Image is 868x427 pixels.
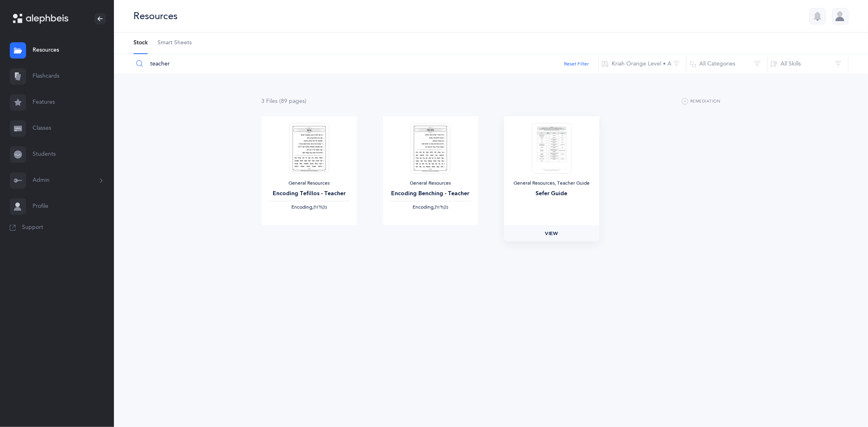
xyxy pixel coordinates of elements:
button: Reset Filter [564,60,589,68]
span: Support [22,224,43,232]
a: View [504,225,599,242]
span: Encoding, [413,204,435,210]
div: General Resources, Teacher Guide [511,180,593,187]
img: Sefer_Guide_-_Orange_A_-_First_Grade_thumbnail_1757362190.png [531,123,571,174]
button: Remediation [682,97,721,107]
span: ‫נקודות‬ [435,204,448,210]
span: ‫נקודות‬ [313,204,327,210]
div: Encoding Tefillos - Teacher [268,190,350,198]
div: Encoding Benching - Teacher [389,190,472,198]
button: All Categories [686,54,767,74]
img: Encoding-Tefillos-Teacher_1545790503.png [289,123,329,174]
img: Encoding-Benching-Teacher_1545788308.png [410,123,450,174]
div: General Resources [268,180,350,187]
span: s [303,98,305,105]
input: Search Resources [133,54,599,74]
span: Encoding, [291,204,313,210]
span: Smart Sheets [157,39,192,47]
div: Resources [133,9,177,23]
span: View [545,230,558,237]
span: s [275,98,278,105]
button: All Skills [767,54,848,74]
div: Sefer Guide [511,190,593,198]
span: 3 File [262,98,278,105]
button: Kriah Orange Level • A [598,54,687,74]
span: (89 page ) [280,98,307,105]
div: General Resources [389,180,472,187]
